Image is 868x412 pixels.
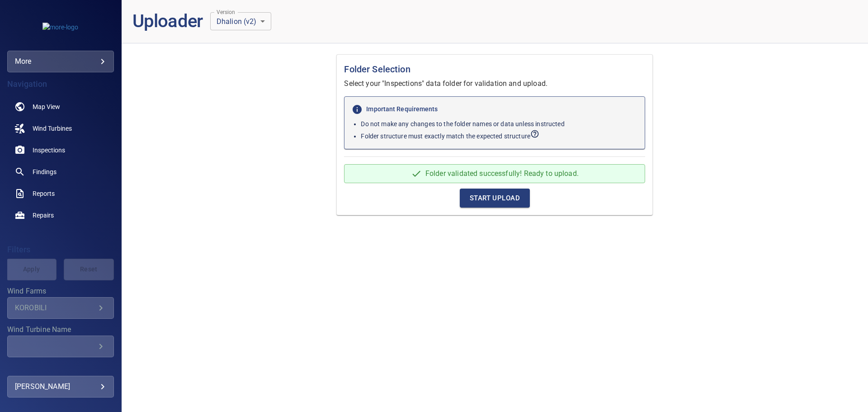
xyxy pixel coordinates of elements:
[33,211,54,220] span: Repairs
[7,245,114,254] h4: Filters
[425,168,579,179] p: Folder validated successfully! Ready to upload.
[361,119,637,128] p: Do not make any changes to the folder names or data unless instructed
[15,54,106,69] div: more
[344,62,645,76] h1: Folder Selection
[33,189,55,198] span: Reports
[33,124,72,133] span: Wind Turbines
[352,104,637,115] h6: Important Requirements
[7,118,114,139] a: windturbines noActive
[7,96,114,118] a: map noActive
[7,161,114,183] a: findings noActive
[361,133,539,140] span: Folder structure must exactly match the expected structure
[15,379,106,394] div: [PERSON_NAME]
[7,288,114,295] label: Wind Farms
[344,78,645,89] p: Select your "Inspections" data folder for validation and upload.
[33,102,60,111] span: Map View
[470,192,520,204] span: Start Upload
[7,139,114,161] a: inspections noActive
[7,51,114,72] div: more
[132,11,203,32] h1: Uploader
[210,12,271,30] div: Dhalion (v2)
[7,336,114,357] div: Wind Turbine Name
[42,23,78,32] img: more-logo
[460,189,530,208] button: Start Upload
[7,80,114,89] h4: Navigation
[7,297,114,319] div: Wind Farms
[7,183,114,204] a: reports noActive
[15,303,95,312] div: KOROBILI
[7,204,114,226] a: repairs noActive
[33,167,57,176] span: Findings
[33,146,65,155] span: Inspections
[7,326,114,333] label: Wind Turbine Name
